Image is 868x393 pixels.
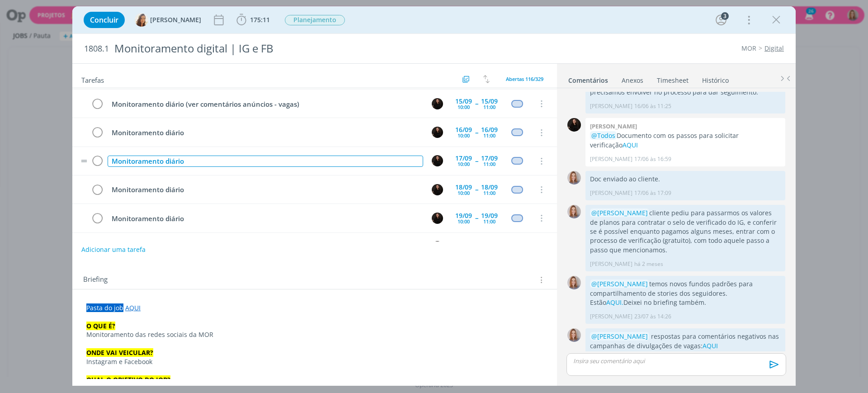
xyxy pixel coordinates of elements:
div: Monitoramento diário [108,184,423,195]
span: 175:11 [250,15,270,24]
button: S [430,240,444,254]
img: A [567,276,581,289]
div: 11:00 [483,219,495,224]
p: [PERSON_NAME] [590,260,632,268]
p: Instagram e Facebook [86,357,543,366]
div: Monitoramento diário [108,127,423,138]
span: Briefing [83,274,108,286]
span: 17/06 às 16:59 [634,155,671,163]
img: S [432,155,443,166]
span: [PERSON_NAME] [150,17,201,23]
span: -- [475,215,478,221]
div: 11:00 [483,161,495,166]
span: -- [475,186,478,193]
span: 1808.1 [84,44,109,54]
span: 17/06 às 17:09 [634,189,671,197]
img: S [432,127,443,138]
span: Tarefas [81,74,104,85]
img: A [567,328,581,342]
p: Documento com os passos para solicitar verificação [590,131,781,150]
p: [PERSON_NAME] [590,155,632,163]
span: Concluir [90,16,118,24]
span: 23/07 às 14:26 [634,313,671,321]
button: S [430,154,444,168]
a: AQUI [125,303,141,312]
span: Abertas 116/329 [506,76,543,82]
div: 15/09 [481,98,498,104]
span: 16/06 às 11:25 [634,102,671,110]
div: 11:00 [483,133,495,138]
div: 15/09 [455,98,472,104]
span: @[PERSON_NAME] [591,332,648,341]
span: @Todos [591,131,615,140]
div: Anexos [622,76,643,85]
img: A [567,205,581,218]
div: Monitoramento diário (ver comentários anúncios - vagas) [108,99,423,110]
div: 18/09 [455,184,472,190]
div: Monitoramento diário [108,213,423,224]
p: [PERSON_NAME] [590,102,632,110]
p: Monitoramento das redes sociais da MOR [86,330,543,339]
div: 16/09 [481,127,498,133]
div: Monitoramento digital | IG e FB [111,38,489,60]
a: AQUI [623,141,638,149]
div: 10:00 [458,104,470,109]
strong: QUAL O OBJETIVO DO JOB? [86,375,170,384]
span: Planejamento [285,15,345,25]
p: respostas para comentários negativos nas campanhas de divulgações de vagas: [590,332,781,350]
div: 18/09 [481,184,498,190]
div: 16/09 [455,127,472,133]
p: cliente pediu para passarmos os valores de planos para contratar o selo de verificado do IG, e co... [590,208,781,255]
strong: O QUE É? [86,322,115,330]
p: Doc enviado ao cliente. [590,175,781,184]
span: @[PERSON_NAME] [591,279,648,288]
span: Pasta do job [86,303,123,312]
a: Digital [764,44,784,52]
a: Comentários [568,72,609,85]
button: S [430,97,444,110]
div: 22/09 [481,241,498,247]
button: S [430,211,444,225]
img: arrow-down-up.svg [483,75,490,83]
a: Timesheet [656,72,689,85]
button: Planejamento [284,14,345,26]
div: dialog [72,6,796,386]
span: -- [475,100,478,107]
div: 22/09 [455,241,472,247]
img: S [432,213,443,224]
div: 10:00 [458,133,470,138]
button: Concluir [84,12,125,28]
button: Adicionar uma tarefa [81,241,146,258]
b: [PERSON_NAME] [590,122,637,130]
button: S [430,183,444,196]
button: 175:11 [234,13,272,27]
div: 10:00 [458,219,470,224]
img: A [567,171,581,185]
img: S [567,118,581,132]
div: Monitoramento diário [108,156,423,167]
a: AQUI. [606,298,623,307]
button: V[PERSON_NAME] [135,13,201,27]
p: [PERSON_NAME] [590,313,632,321]
button: S [430,126,444,139]
img: S [432,184,443,195]
img: S [432,241,443,252]
div: 11:00 [483,190,495,195]
div: 3 [721,12,729,20]
span: -- [475,129,478,136]
p: [PERSON_NAME] [590,189,632,197]
a: AQUI [703,341,718,350]
img: S [432,98,443,109]
img: drag-icon.svg [81,160,87,162]
div: 17/09 [481,155,498,161]
div: 19/09 [455,213,472,219]
a: MOR [741,44,756,52]
div: 10:00 [458,161,470,166]
div: 10:00 [458,190,470,195]
div: 19/09 [481,213,498,219]
strong: ONDE VAI VEICULAR? [86,348,153,357]
a: Histórico [702,72,729,85]
div: 17/09 [455,155,472,161]
button: 3 [714,13,728,27]
img: V [135,13,148,27]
